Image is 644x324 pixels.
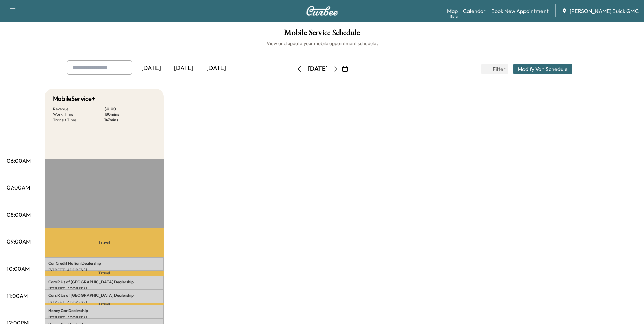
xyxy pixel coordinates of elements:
span: [PERSON_NAME] Buick GMC [570,7,639,15]
div: [DATE] [135,60,167,76]
button: Modify Van Schedule [513,64,572,74]
p: 06:00AM [7,157,31,165]
p: 09:00AM [7,237,31,246]
p: [STREET_ADDRESS] [48,300,160,305]
p: 10:00AM [7,265,30,273]
p: Travel [45,303,164,305]
div: [DATE] [200,60,233,76]
p: Car Credit Nation Dealership [48,260,160,266]
a: Book New Appointment [491,7,549,15]
div: [DATE] [308,65,328,73]
div: Beta [450,14,458,19]
span: Filter [493,65,505,73]
p: [STREET_ADDRESS] [48,286,160,291]
p: 11:00AM [7,292,28,300]
p: Work Time [53,112,104,117]
button: Filter [481,64,508,74]
p: Cars R Us of [GEOGRAPHIC_DATA] Dealership [48,279,160,285]
p: Travel [45,228,164,257]
p: Travel [45,271,164,276]
p: $ 0.00 [104,106,155,112]
img: Curbee Logo [306,6,338,16]
p: 147 mins [104,117,155,123]
div: [DATE] [167,60,200,76]
a: Calendar [463,7,486,15]
p: [STREET_ADDRESS] [48,315,160,320]
p: 07:00AM [7,183,30,192]
p: Cars R Us of [GEOGRAPHIC_DATA] Dealership [48,293,160,298]
a: MapBeta [447,7,458,15]
p: [STREET_ADDRESS] [48,267,160,273]
h1: Mobile Service Schedule [7,29,637,40]
p: Transit Time [53,117,104,123]
p: Revenue [53,106,104,112]
h6: View and update your mobile appointment schedule. [7,40,637,47]
p: 180 mins [104,112,155,117]
h5: MobileService+ [53,94,95,104]
p: Honey Car Dealership [48,308,160,313]
p: 08:00AM [7,211,31,219]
